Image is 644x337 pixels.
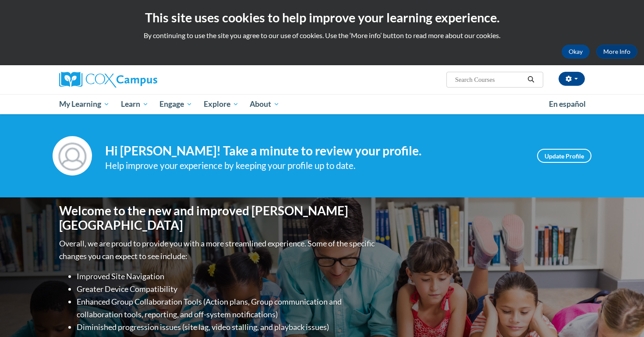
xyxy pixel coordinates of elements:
[121,99,149,109] span: Learn
[159,99,192,109] span: Engage
[204,99,239,109] span: Explore
[596,45,637,59] a: More Info
[46,94,598,114] div: Main menu
[59,204,377,233] h1: Welcome to the new and improved [PERSON_NAME][GEOGRAPHIC_DATA]
[549,99,586,109] span: En español
[53,136,92,176] img: Profile Image
[198,94,244,114] a: Explore
[59,237,377,263] p: Overall, we are proud to provide you with a more streamlined experience. Some of the specific cha...
[53,94,115,114] a: My Learning
[105,158,524,173] div: Help improve your experience by keeping your profile up to date.
[559,72,585,86] button: Account Settings
[609,302,637,330] iframe: Button to launch messaging window
[7,31,637,40] p: By continuing to use the site you agree to our use of cookies. Use the ‘More info’ button to read...
[543,95,591,113] a: En español
[524,74,538,85] button: Search
[77,321,377,333] li: Diminished progression issues (site lag, video stalling, and playback issues)
[115,94,154,114] a: Learn
[77,270,377,283] li: Improved Site Navigation
[59,72,226,88] a: Cox Campus
[7,9,637,26] h2: This site uses cookies to help improve your learning experience.
[250,99,280,109] span: About
[59,99,110,109] span: My Learning
[562,45,590,59] button: Okay
[154,94,198,114] a: Engage
[77,295,377,321] li: Enhanced Group Collaboration Tools (Action plans, Group communication and collaboration tools, re...
[537,149,591,163] a: Update Profile
[454,74,524,85] input: Search Courses
[77,283,377,295] li: Greater Device Compatibility
[244,94,286,114] a: About
[105,144,524,158] h4: Hi [PERSON_NAME]! Take a minute to review your profile.
[59,72,157,88] img: Cox Campus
